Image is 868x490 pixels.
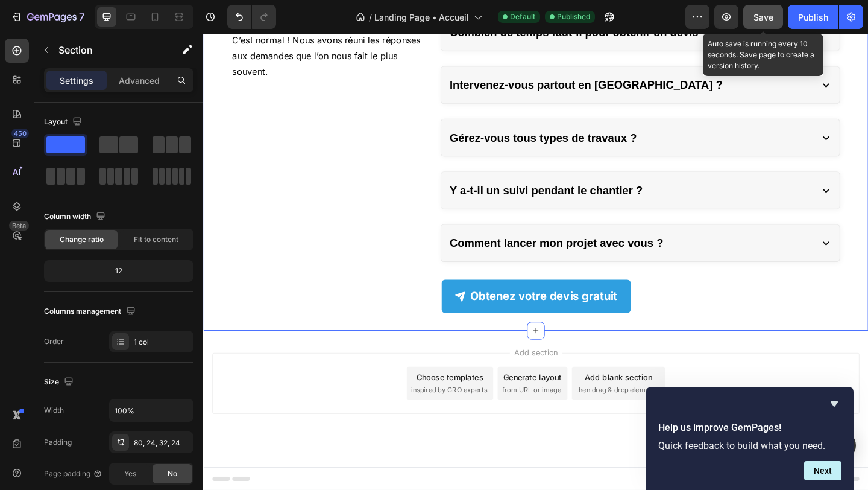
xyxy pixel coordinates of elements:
p: Advanced [119,74,160,87]
strong: Comment lancer mon projet avec vous ? [268,221,500,234]
div: 450 [11,129,29,138]
p: Settings [60,74,93,87]
a: Obtenez votre devis gratuit [259,267,465,304]
span: Change ratio [60,234,104,245]
span: Landing Page • Accueil [374,11,469,24]
span: No [168,468,177,479]
h2: Help us improve GemPages! [658,421,841,435]
button: Save [743,5,783,29]
div: Order [44,336,64,347]
div: Generate layout [327,367,390,380]
span: Save [753,12,773,22]
button: Next question [804,461,841,480]
div: Width [44,405,64,416]
div: 80, 24, 32, 24 [134,437,190,448]
div: Layout [44,114,84,130]
span: Published [557,11,590,22]
span: Add section [333,340,391,353]
div: 1 col [134,337,190,348]
p: Quick feedback to build what you need. [658,440,841,451]
span: / [369,11,372,24]
div: Size [44,374,76,390]
div: Columns management [44,304,138,320]
div: Page padding [44,468,102,479]
span: Yes [124,468,136,479]
span: inspired by CRO experts [226,382,309,393]
div: Choose templates [232,367,305,380]
div: 12 [46,262,191,279]
div: Help us improve GemPages! [658,396,841,480]
p: Y a-t-il un suivi pendant le chantier ? [268,159,478,181]
p: Section [58,43,157,57]
div: Beta [9,221,29,231]
button: Hide survey [827,396,841,411]
span: Fit to content [134,234,178,245]
button: 7 [5,5,90,29]
span: Default [510,11,535,22]
span: then drag & drop elements [406,382,495,393]
strong: Intervenez-vous partout en [GEOGRAPHIC_DATA] ? [268,49,565,62]
strong: Gérez-vous tous types de travaux ? [268,106,471,119]
div: Add blank section [415,367,488,380]
span: from URL or image [325,382,389,393]
div: Padding [44,437,72,448]
strong: Obtenez votre devis gratuit [291,278,450,293]
input: Auto [110,399,193,421]
div: Undo/Redo [227,5,276,29]
div: Publish [798,11,828,24]
button: Publish [788,5,838,29]
div: Column width [44,209,108,225]
p: 7 [79,10,84,24]
iframe: To enrich screen reader interactions, please activate Accessibility in Grammarly extension settings [203,34,868,490]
